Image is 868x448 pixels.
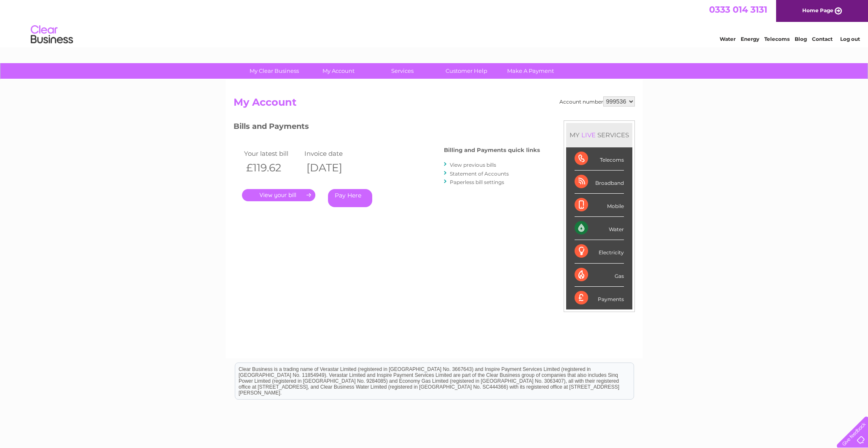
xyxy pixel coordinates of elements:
a: Customer Help [432,63,501,79]
a: Make A Payment [496,63,565,79]
th: [DATE] [302,159,363,176]
td: Invoice date [302,148,363,159]
a: Services [368,63,437,79]
a: View previous bills [450,162,496,168]
div: Broadband [575,171,624,194]
a: Log out [840,36,860,42]
a: Pay Here [328,189,372,207]
div: Mobile [575,194,624,217]
h4: Billing and Payments quick links [444,147,540,153]
a: My Clear Business [239,63,309,79]
a: Telecoms [764,36,790,42]
h2: My Account [234,96,635,112]
a: My Account [304,63,373,79]
div: Account number [559,96,635,107]
a: . [242,189,315,201]
div: Water [575,217,624,240]
a: Contact [812,36,833,42]
th: £119.62 [242,159,303,176]
a: Energy [741,36,759,42]
a: Paperless bill settings [450,179,504,185]
div: Electricity [575,240,624,263]
a: Water [720,36,736,42]
a: Statement of Accounts [450,171,509,177]
div: Telecoms [575,147,624,171]
a: Blog [795,36,807,42]
a: 0333 014 3131 [709,4,767,15]
div: Gas [575,264,624,287]
td: Your latest bill [242,148,303,159]
div: Payments [575,287,624,309]
img: logo.png [30,22,73,48]
div: Clear Business is a trading name of Verastar Limited (registered in [GEOGRAPHIC_DATA] No. 3667643... [235,5,634,41]
h3: Bills and Payments [234,120,540,135]
div: MY SERVICES [566,123,632,147]
div: LIVE [580,131,597,139]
